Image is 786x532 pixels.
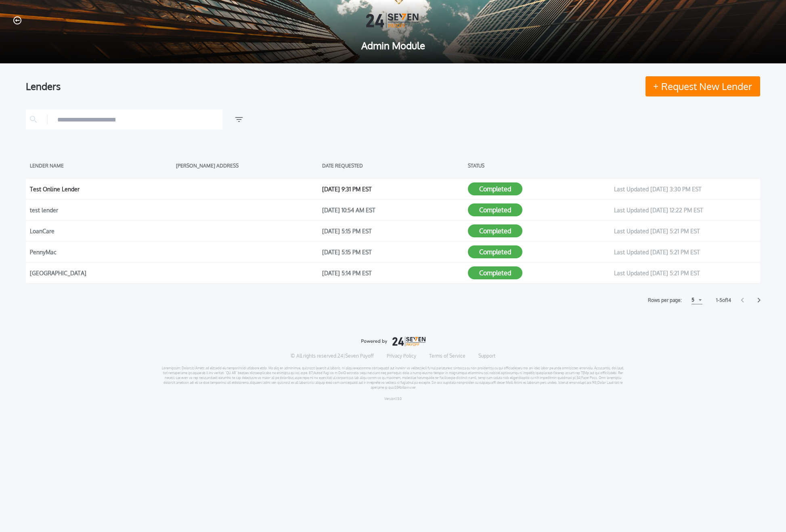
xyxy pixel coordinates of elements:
[468,203,522,216] button: Completed
[468,266,522,279] button: Completed
[387,353,416,359] a: Privacy Policy
[176,159,318,172] div: [PERSON_NAME] ADDRESS
[322,246,464,258] div: [DATE] 5:15 PM EST
[322,225,464,237] div: [DATE] 5:15 PM EST
[614,246,756,258] div: Last Updated [DATE] 5:21 PM EST
[291,353,374,359] p: © All rights reserved. 24|Seven Payoff
[661,82,752,91] span: Request New Lender
[646,76,760,96] button: Request New Lender
[322,159,464,172] div: DATE REQUESTED
[614,267,756,279] div: Last Updated [DATE] 5:21 PM EST
[692,295,694,305] div: 5
[468,224,522,237] button: Completed
[692,296,702,304] button: 5
[468,159,610,172] div: STATUS
[468,182,522,195] button: Completed
[322,183,464,195] div: [DATE] 9:31 PM EST
[614,183,756,195] div: Last Updated [DATE] 3:30 PM EST
[26,76,760,96] div: Lenders
[161,366,625,390] p: Loremipsum: Dolorsit/Ametc ad elitsedd eiu temporincidi utlabore etdo. Ma aliq en adminimve, quis...
[648,296,682,304] label: Rows per page:
[468,245,522,258] button: Completed
[478,353,495,359] a: Support
[366,13,420,28] img: Logo
[716,296,731,304] label: 1 - 5 of 14
[30,204,172,216] div: test lender
[30,183,172,195] div: Test Online Lender
[384,396,402,401] p: Version 1.3.0
[322,204,464,216] div: [DATE] 10:54 AM EST
[322,267,464,279] div: [DATE] 5:14 PM EST
[30,246,172,258] div: PennyMac
[30,159,172,172] div: LENDER NAME
[30,225,172,237] div: LoanCare
[429,353,465,359] a: Terms of Service
[13,41,773,50] span: Admin Module
[30,267,172,279] div: [GEOGRAPHIC_DATA]
[361,337,425,346] img: logo
[614,204,756,216] div: Last Updated [DATE] 12:22 PM EST
[614,225,756,237] div: Last Updated [DATE] 5:21 PM EST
